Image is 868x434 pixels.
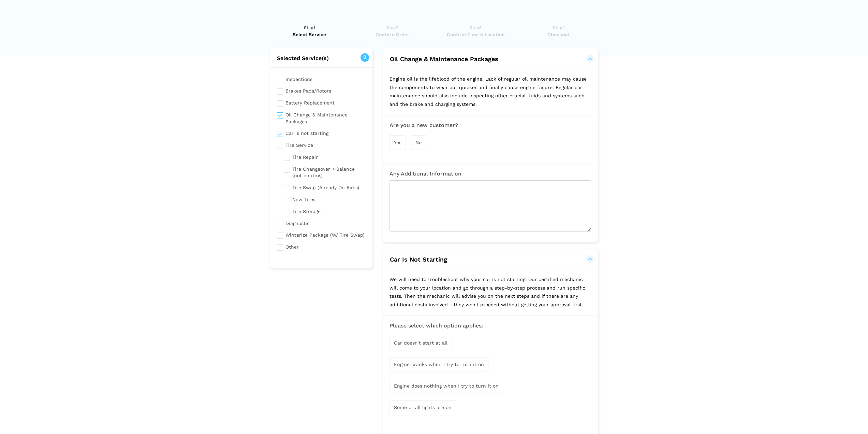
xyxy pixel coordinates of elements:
[270,31,349,38] span: Select Service
[436,24,515,38] a: Step3
[436,31,515,38] span: Confirm Time & Location
[389,255,591,264] button: Car Is Not Starting
[415,140,422,145] span: No
[519,24,598,38] a: Step4
[353,24,432,38] a: Step2
[394,362,484,367] span: Engine cranks when I try to turn it on
[389,323,591,329] h3: Please select which option applies:
[389,171,591,177] h3: Any Additional Information
[394,340,447,346] span: Car doesn’t start at all
[361,53,369,62] span: 2
[270,24,349,38] a: Step1
[270,55,373,62] h2: Selected Service(s)
[353,31,432,38] span: Confirm Order
[394,383,499,389] span: Engine does nothing when I try to turn it on
[519,31,598,38] span: Checkout
[389,122,458,128] h3: Are you a new customer?
[383,268,598,316] p: We will need to troubleshoot why your car is not starting. Our certified mechanic will come to yo...
[394,140,401,145] span: Yes
[389,55,499,63] button: Oil Change & Maintenance Packages
[394,405,452,410] span: Some or all lights are on
[383,68,598,115] p: Engine oil is the lifeblood of the engine. Lack of regular oil maintenance may cause the componen...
